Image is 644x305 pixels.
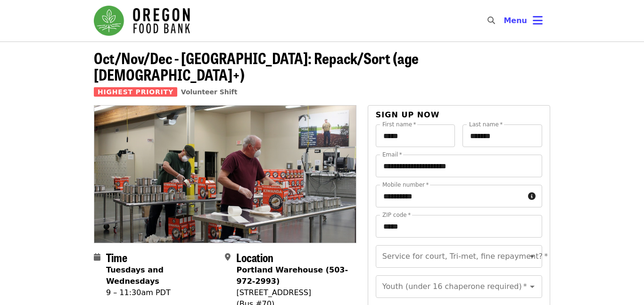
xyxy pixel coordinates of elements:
label: Email [382,152,402,157]
div: 9 – 11:30am PDT [106,287,217,298]
span: Oct/Nov/Dec - [GEOGRAPHIC_DATA]: Repack/Sort (age [DEMOGRAPHIC_DATA]+) [94,47,419,85]
input: Email [376,155,542,177]
label: ZIP code [382,212,411,218]
span: Location [236,249,273,265]
span: Menu [504,16,527,25]
button: Toggle account menu [496,9,550,32]
span: Sign up now [376,110,440,119]
div: [STREET_ADDRESS] [236,287,348,298]
input: Search [501,9,508,32]
i: calendar icon [94,253,100,262]
button: Open [526,250,539,263]
label: Last name [469,122,503,127]
label: Mobile number [382,182,429,188]
button: Open [526,280,539,293]
i: bars icon [533,14,543,27]
strong: Tuesdays and Wednesdays [106,265,164,286]
i: map-marker-alt icon [225,253,231,262]
i: circle-info icon [528,192,536,201]
i: search icon [487,16,495,25]
img: Oct/Nov/Dec - Portland: Repack/Sort (age 16+) organized by Oregon Food Bank [94,106,356,242]
input: Last name [462,124,542,147]
a: Volunteer Shift [181,88,238,96]
img: Oregon Food Bank - Home [94,6,190,36]
strong: Portland Warehouse (503-972-2993) [236,265,348,286]
span: Time [106,249,127,265]
input: First name [376,124,455,147]
span: Highest Priority [94,87,177,97]
input: ZIP code [376,215,542,238]
input: Mobile number [376,185,524,207]
label: First name [382,122,416,127]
